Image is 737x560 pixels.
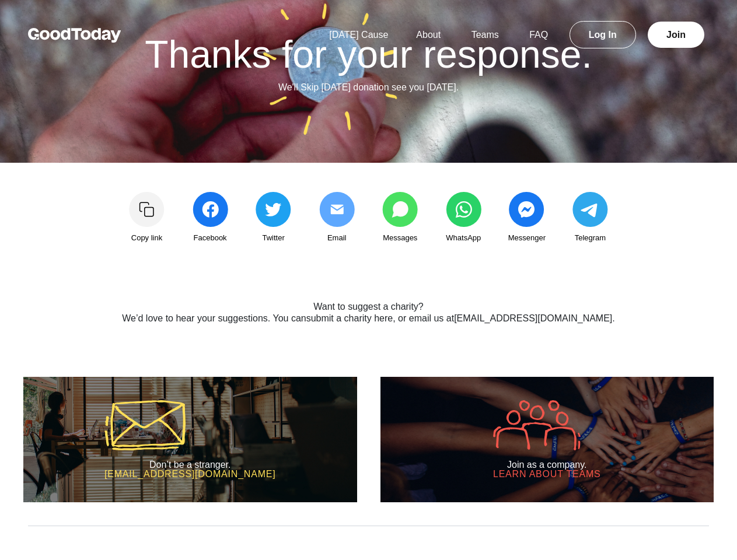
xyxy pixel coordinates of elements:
a: Email [308,192,366,244]
a: [DATE] Cause [315,30,402,40]
a: Don’t be a stranger. [EMAIL_ADDRESS][DOMAIN_NAME] [23,377,357,502]
img: share_email2-0c4679e4b4386d6a5b86d8c72d62db284505652625843b8f2b6952039b23a09d.svg [319,192,355,227]
a: submit a charity here [306,313,393,323]
a: FAQ [515,30,562,40]
span: Twitter [262,232,284,244]
img: share_messenger-c45e1c7bcbce93979a22818f7576546ad346c06511f898ed389b6e9c643ac9fb.svg [509,192,544,227]
a: Join as a company. Learn about Teams [380,377,714,502]
h2: Want to suggest a charity? [79,302,659,312]
h3: Learn about Teams [493,470,601,479]
a: Join [648,22,704,48]
img: icon-mail-5a43aaca37e600df00e56f9b8d918e47a1bfc3b774321cbcea002c40666e291d.svg [104,400,186,450]
img: share_twitter-4edeb73ec953106eaf988c2bc856af36d9939993d6d052e2104170eae85ec90a.svg [256,192,291,227]
img: share_messages-3b1fb8c04668ff7766dd816aae91723b8c2b0b6fc9585005e55ff97ac9a0ace1.svg [382,192,418,227]
span: WhatsApp [446,232,481,244]
h3: [EMAIL_ADDRESS][DOMAIN_NAME] [104,470,276,479]
span: Messenger [508,232,546,244]
h2: Join as a company. [493,460,601,470]
img: GoodToday [28,28,121,43]
h2: Don’t be a stranger. [104,460,276,470]
a: Messenger [498,192,556,244]
a: [EMAIL_ADDRESS][DOMAIN_NAME] [454,313,612,323]
img: share_whatsapp-5443f3cdddf22c2a0b826378880ed971e5ae1b823a31c339f5b218d16a196cbc.svg [446,192,481,227]
a: Facebook [181,192,239,244]
a: WhatsApp [434,192,493,244]
img: Copy link [129,192,165,227]
p: We’d love to hear your suggestions. You can , or email us at . [79,311,659,325]
span: Facebook [194,232,227,244]
span: Telegram [575,232,606,244]
a: Telegram [561,192,619,244]
a: Log In [570,21,636,48]
img: share_facebook-c991d833322401cbb4f237049bfc194d63ef308eb3503c7c3024a8cbde471ffb.svg [193,192,228,227]
a: Twitter [244,192,303,244]
h1: Thanks for your response. [37,35,700,73]
a: About [402,30,455,40]
a: Copy link [118,192,176,244]
span: Copy link [131,232,162,244]
img: icon-company-9005efa6fbb31de5087adda016c9bae152a033d430c041dc1efcb478492f602d.svg [493,400,581,450]
a: Messages [371,192,429,244]
a: Teams [457,30,513,40]
span: Messages [383,232,417,244]
img: share_telegram-202ce42bf2dc56a75ae6f480dc55a76afea62cc0f429ad49403062cf127563fc.svg [572,192,608,227]
span: Email [327,232,347,244]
